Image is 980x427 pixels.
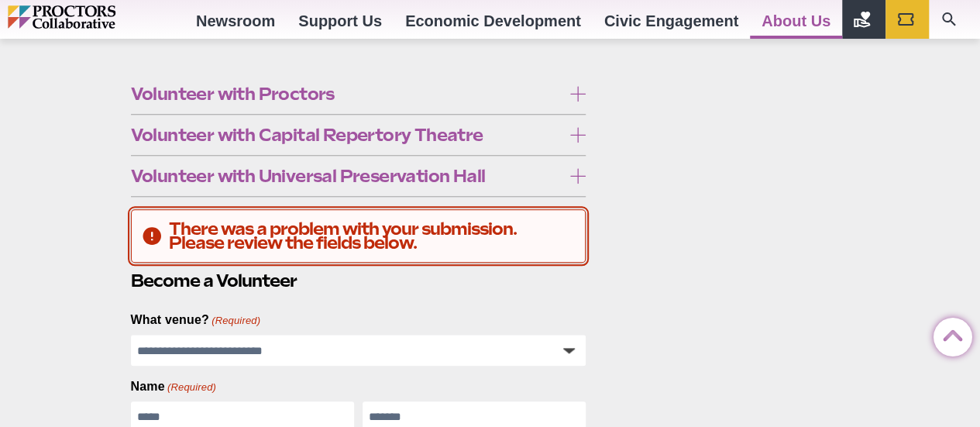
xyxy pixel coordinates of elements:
span: Volunteer with Proctors [131,85,562,102]
span: (Required) [210,314,260,328]
label: What venue? [131,312,261,329]
span: (Required) [166,381,216,394]
h2: There was a problem with your submission. Please review the fields below. [169,222,573,250]
legend: Name [131,378,216,395]
h2: Become a Volunteer [131,269,586,293]
span: Volunteer with Capital Repertory Theatre [131,126,562,143]
img: Proctors logo [8,5,182,29]
span: Volunteer with Universal Preservation Hall [131,167,562,184]
a: Back to Top [934,319,965,350]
